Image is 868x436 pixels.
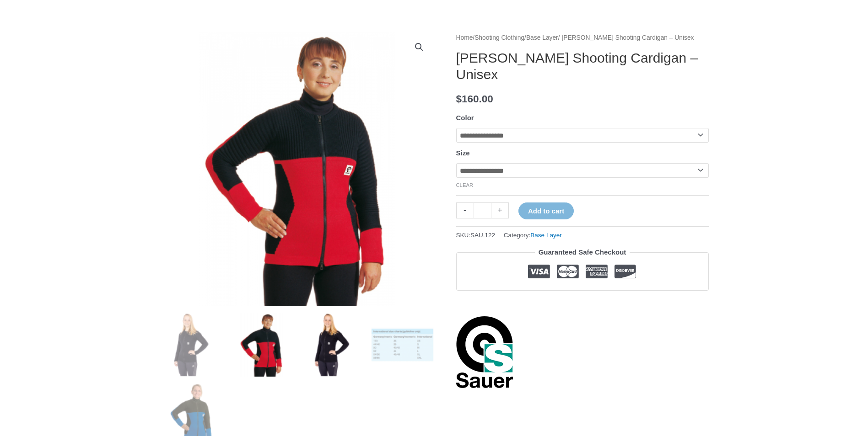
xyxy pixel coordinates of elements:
a: Shooting Clothing [474,34,524,41]
span: SAU.122 [470,232,495,239]
button: Add to cart [518,202,574,219]
img: Sauer Shooting Cardigan - Unisex - Image 2 [160,32,434,306]
a: Clear options [456,182,474,188]
img: Sauer Shooting Cardigan - Unisex - Image 2 [230,313,293,377]
span: $ [456,93,462,105]
span: Category: [504,229,562,241]
legend: Guaranteed Safe Checkout [535,246,630,259]
input: Product quantity [474,202,491,218]
a: Base Layer [530,232,561,239]
h1: [PERSON_NAME] Shooting Cardigan – Unisex [456,50,709,83]
nav: Breadcrumb [456,32,709,44]
img: Sauer Shooting Cardigan - Unisex [160,313,223,377]
img: Sauer Shooting Cardigan - Unisex - Image 4 [371,313,434,377]
a: - [456,202,474,218]
label: Color [456,114,474,122]
iframe: Customer reviews powered by Trustpilot [456,298,709,308]
a: Base Layer [526,34,558,41]
span: SKU: [456,229,496,241]
img: Sauer Shooting Cardigan - Unisex - Image 3 [300,313,364,377]
bdi: 160.00 [456,93,493,105]
a: Sauer Shooting Sportswear [456,315,513,388]
a: View full-screen image gallery [411,39,427,55]
a: Home [456,34,473,41]
label: Size [456,149,470,157]
a: + [491,202,509,218]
